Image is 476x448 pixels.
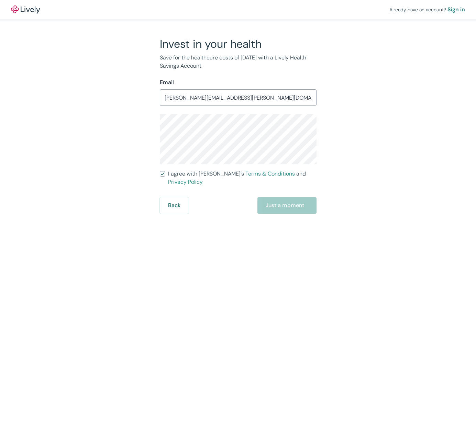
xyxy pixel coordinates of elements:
button: Back [160,197,189,214]
a: Privacy Policy [168,178,203,186]
img: Lively [11,5,40,14]
a: Terms & Conditions [245,170,295,177]
span: I agree with [PERSON_NAME]’s and [168,170,317,186]
a: LivelyLively [11,5,40,14]
div: Already have an account? [389,5,465,14]
label: Email [160,78,174,87]
a: Sign in [447,5,465,14]
h2: Invest in your health [160,37,317,51]
p: Save for the healthcare costs of [DATE] with a Lively Health Savings Account [160,54,317,70]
